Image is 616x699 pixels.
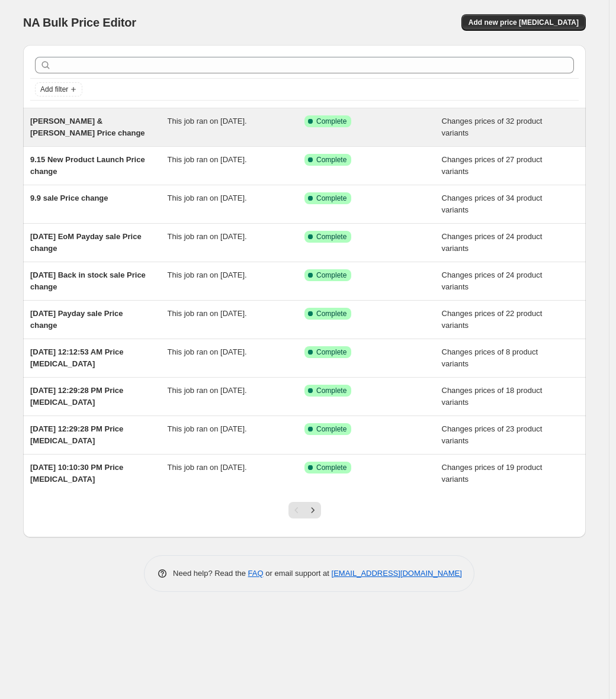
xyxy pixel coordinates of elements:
[469,18,579,27] span: Add new price [MEDICAL_DATA]
[316,347,346,357] span: Complete
[332,569,462,578] a: [EMAIL_ADDRESS][DOMAIN_NAME]
[442,347,538,368] span: Changes prices of 8 product variants
[168,463,247,472] span: This job ran on [DATE].
[23,16,136,29] span: NA Bulk Price Editor
[316,194,346,203] span: Complete
[442,232,543,253] span: Changes prices of 24 product variants
[442,463,543,484] span: Changes prices of 19 product variants
[316,463,346,472] span: Complete
[442,386,543,407] span: Changes prices of 18 product variants
[30,232,142,253] span: [DATE] EoM Payday sale Price change
[442,309,543,330] span: Changes prices of 22 product variants
[168,232,247,241] span: This job ran on [DATE].
[168,194,247,202] span: This job ran on [DATE].
[30,155,145,176] span: 9.15 New Product Launch Price change
[316,424,346,434] span: Complete
[316,270,346,280] span: Complete
[30,194,108,202] span: 9.9 sale Price change
[30,309,123,330] span: [DATE] Payday sale Price change
[168,155,247,164] span: This job ran on [DATE].
[168,270,247,279] span: This job ran on [DATE].
[30,424,123,445] span: [DATE] 12:29:28 PM Price [MEDICAL_DATA]
[168,424,247,433] span: This job ran on [DATE].
[168,386,247,395] span: This job ran on [DATE].
[316,232,346,241] span: Complete
[35,82,82,96] button: Add filter
[461,14,586,31] button: Add new price [MEDICAL_DATA]
[316,309,346,318] span: Complete
[30,117,145,137] span: [PERSON_NAME] & [PERSON_NAME] Price change
[442,194,543,214] span: Changes prices of 34 product variants
[264,569,332,578] span: or email support at
[30,270,146,291] span: [DATE] Back in stock sale Price change
[173,569,248,578] span: Need help? Read the
[168,309,247,318] span: This job ran on [DATE].
[442,117,543,137] span: Changes prices of 32 product variants
[248,569,264,578] a: FAQ
[30,463,123,484] span: [DATE] 10:10:30 PM Price [MEDICAL_DATA]
[316,386,346,395] span: Complete
[30,386,123,407] span: [DATE] 12:29:28 PM Price [MEDICAL_DATA]
[442,155,543,176] span: Changes prices of 27 product variants
[316,117,346,126] span: Complete
[40,85,68,94] span: Add filter
[288,502,321,518] nav: Pagination
[168,117,247,125] span: This job ran on [DATE].
[168,347,247,356] span: This job ran on [DATE].
[442,270,543,291] span: Changes prices of 24 product variants
[442,424,543,445] span: Changes prices of 23 product variants
[316,155,346,165] span: Complete
[304,502,321,518] button: Next
[30,347,124,368] span: [DATE] 12:12:53 AM Price [MEDICAL_DATA]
